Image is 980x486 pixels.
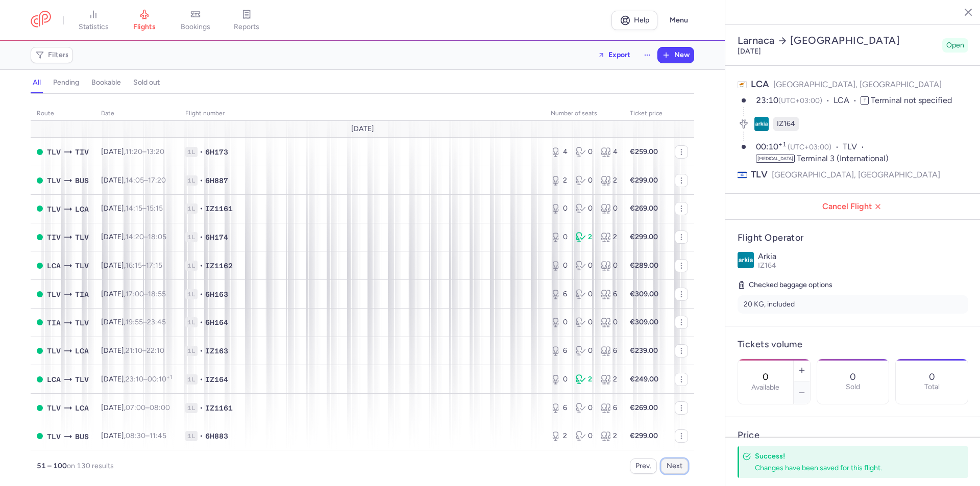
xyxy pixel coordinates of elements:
h4: all [33,78,41,87]
div: 2 [601,175,618,186]
h4: pending [53,78,79,87]
p: Arkia [758,252,968,261]
time: [DATE] [738,47,761,56]
strong: €249.00 [630,375,658,383]
time: 14:15 [126,204,142,213]
span: 1L [185,203,198,214]
time: 14:05 [126,176,144,185]
div: 6 [551,346,568,356]
span: Help [634,16,649,24]
span: 6H887 [205,175,228,186]
p: 0 [850,372,856,382]
th: date [95,106,179,121]
span: Batum, Batumi, Georgia [75,431,89,442]
span: • [200,431,203,441]
span: • [200,203,203,214]
a: statistics [68,9,119,32]
h5: Checked baggage options [738,279,968,291]
span: Terminal not specified [871,95,952,105]
div: 0 [551,317,568,327]
span: Larnaca, Larnaca, Cyprus [75,345,89,356]
div: 2 [576,232,593,242]
span: Larnaca, Larnaca, Cyprus [75,402,89,414]
img: Arkia logo [738,252,754,268]
strong: €269.00 [630,204,658,213]
div: 4 [601,147,618,157]
span: – [126,403,170,412]
div: 0 [601,261,618,271]
span: IZ164 [205,374,228,385]
span: OPEN [37,376,43,382]
button: Menu [664,11,694,30]
span: Ben Gurion International, Tel Aviv, Israel [47,431,61,442]
time: 23:10 [756,95,778,105]
div: 4 [551,147,568,157]
span: Ben Gurion International, Tel Aviv, Israel [47,289,61,300]
span: Ben Gurion International, Tel Aviv, Israel [47,203,61,215]
div: 6 [601,289,618,299]
span: Larnaca, Larnaca, Cyprus [75,203,89,215]
span: TLV [75,317,89,328]
span: Batum, Batumi, Georgia [75,175,89,186]
figure: IZ airline logo [754,117,769,131]
span: LCA [834,95,861,107]
span: [GEOGRAPHIC_DATA], [GEOGRAPHIC_DATA] [772,168,940,181]
span: 1L [185,289,198,299]
time: 23:10 [126,375,143,383]
span: LCA [751,79,769,90]
span: flights [133,22,156,32]
span: • [200,147,203,157]
span: statistics [79,22,109,32]
sup: +1 [778,141,787,148]
span: 6H174 [205,232,228,242]
time: 17:20 [148,176,166,185]
span: [MEDICAL_DATA] [756,155,795,163]
span: [DATE], [101,147,164,156]
span: 1L [185,346,198,356]
time: 08:30 [126,431,145,440]
span: [DATE], [101,204,163,213]
div: 2 [576,374,593,385]
span: TLV [47,345,61,356]
span: Export [608,51,630,59]
a: CitizenPlane red outlined logo [31,11,51,30]
th: number of seats [545,106,624,121]
span: • [200,232,203,242]
a: Help [611,11,657,30]
div: 6 [551,403,568,413]
time: 21:10 [126,346,142,355]
span: 6H164 [205,317,228,327]
span: – [126,204,163,213]
time: 18:05 [148,233,166,241]
span: 1L [185,374,198,385]
span: [DATE], [101,176,166,185]
time: 16:15 [126,261,142,270]
time: 22:10 [146,346,164,355]
strong: 51 – 100 [37,462,67,470]
li: 20 KG, included [738,295,968,314]
span: 6H173 [205,147,228,157]
span: • [200,317,203,327]
label: Available [751,383,779,392]
time: 17:00 [126,290,144,298]
h4: Success! [755,451,946,461]
div: 6 [551,289,568,299]
span: IZ164 [758,261,776,270]
div: 0 [551,232,568,242]
span: Open [946,40,964,50]
h2: Larnaca [GEOGRAPHIC_DATA] [738,34,938,47]
span: OPEN [37,177,43,184]
div: 0 [576,175,593,186]
span: – [126,176,166,185]
span: [DATE], [101,233,166,241]
span: [DATE], [101,346,164,355]
h4: Tickets volume [738,339,968,350]
span: OPEN [37,263,43,269]
div: 0 [576,289,593,299]
span: 6H163 [205,289,228,299]
th: Flight number [179,106,545,121]
span: TLV [843,141,868,153]
button: Export [591,47,637,63]
span: IZ1161 [205,203,233,214]
div: Changes have been saved for this flight. [755,463,946,473]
